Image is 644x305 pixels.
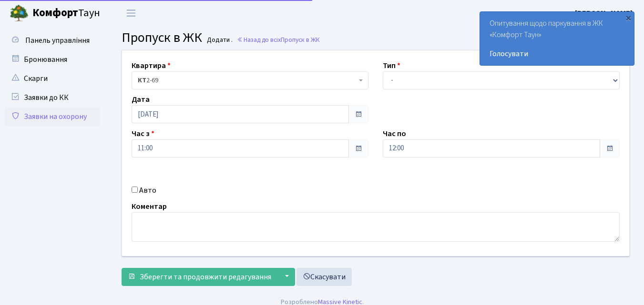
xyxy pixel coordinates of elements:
[139,185,156,196] label: Авто
[122,28,202,47] span: Пропуск в ЖК
[490,48,624,59] a: Голосувати
[383,128,406,139] label: Час по
[624,13,633,22] div: ×
[132,128,154,139] label: Час з
[140,272,271,282] span: Зберегти та продовжити редагування
[296,268,352,286] a: Скасувати
[480,12,634,65] div: Опитування щодо паркування в ЖК «Комфорт Таун»
[5,88,100,107] a: Заявки до КК
[132,201,167,212] label: Коментар
[383,60,400,71] label: Тип
[132,60,171,71] label: Квартира
[5,31,100,50] a: Панель управління
[122,268,277,286] button: Зберегти та продовжити редагування
[25,35,90,46] span: Панель управління
[5,69,100,88] a: Скарги
[281,35,320,44] span: Пропуск в ЖК
[237,35,320,44] a: Назад до всіхПропуск в ЖК
[32,5,100,21] span: Таун
[132,71,368,89] span: <b>КТ</b>&nbsp;&nbsp;&nbsp;&nbsp;2-69
[32,5,78,20] b: Комфорт
[5,50,100,69] a: Бронювання
[138,76,146,85] b: КТ
[575,8,633,19] b: [PERSON_NAME]
[205,36,233,44] small: Додати .
[5,107,100,126] a: Заявки на охорону
[138,76,357,85] span: <b>КТ</b>&nbsp;&nbsp;&nbsp;&nbsp;2-69
[132,94,150,105] label: Дата
[575,8,633,19] a: [PERSON_NAME]
[10,4,29,23] img: logo.png
[119,5,143,21] button: Переключити навігацію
